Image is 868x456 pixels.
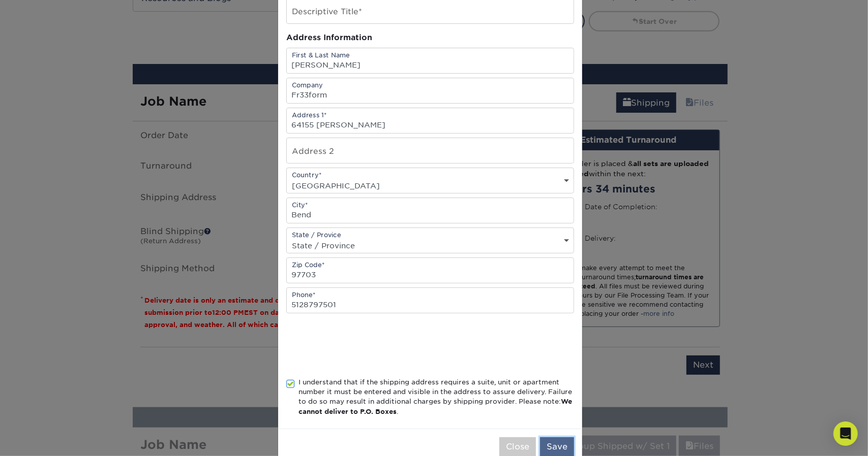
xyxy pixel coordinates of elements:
[833,421,858,446] div: Open Intercom Messenger
[298,377,574,417] div: I understand that if the shipping address requires a suite, unit or apartment number it must be e...
[298,398,572,415] b: We cannot deliver to P.O. Boxes
[286,32,574,44] div: Address Information
[286,325,441,365] iframe: reCAPTCHA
